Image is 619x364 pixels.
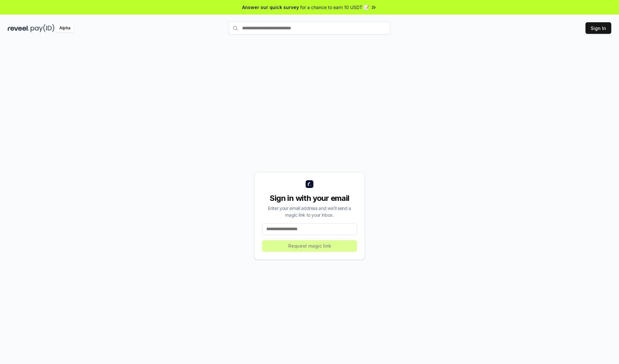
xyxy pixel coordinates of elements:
span: Answer our quick survey [242,4,299,11]
div: Alpha [56,24,74,32]
img: logo_small [306,180,313,188]
div: Sign in with your email [262,193,357,203]
img: reveel_dark [8,24,29,32]
span: for a chance to earn 10 USDT 📝 [300,4,369,11]
img: pay_id [31,24,54,32]
div: Enter your email address and we’ll send a magic link to your inbox. [262,205,357,218]
button: Sign In [585,22,611,34]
